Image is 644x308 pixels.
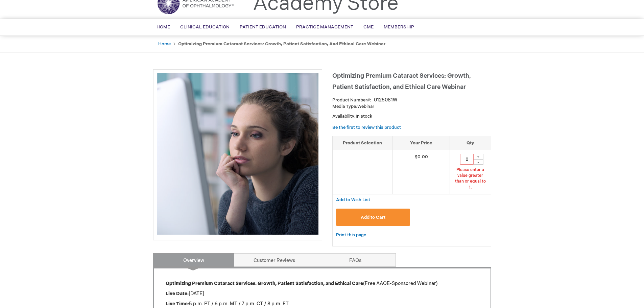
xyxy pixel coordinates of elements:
th: Your Price [392,136,450,150]
span: In stock [356,114,372,119]
span: Practice Management [296,24,353,30]
button: Add to Cart [336,209,410,226]
strong: Live Time: [166,301,189,307]
p: (Free AAOE-Sponsored Webinar) [166,280,479,287]
a: Home [158,41,171,47]
p: Availability: [332,113,491,120]
span: Patient Education [240,24,286,30]
p: Webinar [332,103,491,110]
span: Optimizing Premium Cataract Services: Growth, Patient Satisfaction, and Ethical Care Webinar [332,72,471,91]
strong: Optimizing Premium Cataract Services: Growth, Patient Satisfaction, and Ethical Care [166,281,363,286]
a: Be the first to review this product [332,125,401,130]
a: Overview [153,253,234,267]
td: $0.00 [392,150,450,194]
a: Add to Wish List [336,197,370,203]
strong: Media Type: [332,104,357,109]
div: 0125081W [374,97,397,103]
span: Clinical Education [180,24,230,30]
a: Print this page [336,231,366,239]
strong: Product Number [332,97,371,103]
strong: Live Date: [166,291,189,297]
span: CME [363,24,374,30]
div: - [473,159,483,165]
input: Qty [460,154,474,165]
p: [DATE] [166,290,479,297]
div: + [473,154,483,160]
p: 5 p.m. PT / 6 p.m. MT / 7 p.m. CT / 8 p.m. ET [166,301,479,307]
span: Add to Wish List [336,197,370,203]
div: Please enter a value greater than or equal to 1. [453,167,487,190]
span: Add to Cart [361,215,385,220]
span: Membership [384,24,414,30]
a: Customer Reviews [234,253,315,267]
strong: Optimizing Premium Cataract Services: Growth, Patient Satisfaction, and Ethical Care Webinar [178,41,385,47]
th: Qty [450,136,491,150]
a: FAQs [315,253,396,267]
th: Product Selection [333,136,393,150]
span: Home [157,24,170,30]
img: Optimizing Premium Cataract Services: Growth, Patient Satisfaction, and Ethical Care Webinar [157,73,318,235]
